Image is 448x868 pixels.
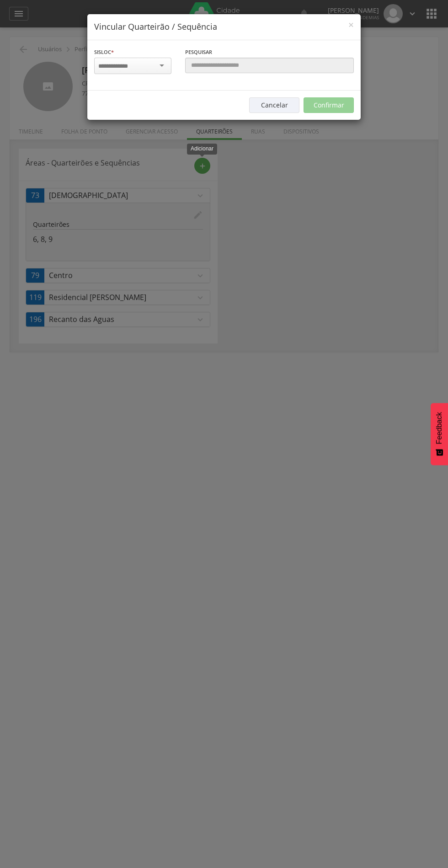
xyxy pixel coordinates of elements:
[304,97,354,113] button: Confirmar
[348,20,354,30] button: Close
[185,48,212,55] span: Pesquisar
[187,144,217,154] div: Adicionar
[435,412,443,444] span: Feedback
[94,48,111,55] span: Sisloc
[431,403,448,465] button: Feedback - Mostrar pesquisa
[249,97,299,113] button: Cancelar
[348,18,354,31] span: ×
[94,21,354,33] h4: Vincular Quarteirão / Sequência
